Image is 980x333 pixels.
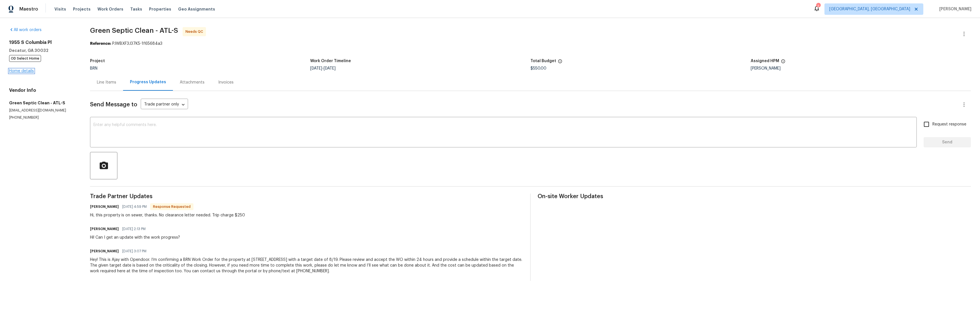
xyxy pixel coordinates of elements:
div: 2 [816,3,820,9]
span: The total cost of line items that have been proposed by Opendoor. This sum includes line items th... [558,59,562,66]
a: All work orders [9,28,42,32]
div: PJWBXF3J37K5-1f65684a3 [90,41,971,46]
h4: Vendor Info [9,88,76,93]
span: Geo Assignments [178,6,215,12]
h6: [PERSON_NAME] [90,248,119,254]
span: Maestro [19,6,38,12]
span: [DATE] 4:59 PM [122,204,147,210]
span: Needs QC [185,29,205,34]
div: [PERSON_NAME] [751,66,971,70]
span: Trade Partner Updates [90,194,523,199]
a: Home details [9,69,34,73]
h6: [PERSON_NAME] [90,226,119,232]
span: OD Select Home [9,55,41,62]
h5: Decatur, GA 30032 [9,48,76,53]
div: Hi! Can I get an update with the work progress? [90,235,180,240]
p: [EMAIL_ADDRESS][DOMAIN_NAME] [9,108,76,113]
div: Trade partner only [141,100,188,109]
span: [DATE] [310,66,322,70]
span: The hpm assigned to this work order. [781,59,785,66]
span: Request response [932,121,966,127]
div: Attachments [180,80,205,85]
span: Work Orders [97,6,123,12]
h5: Assigned HPM [751,59,779,63]
span: $550.00 [530,66,546,70]
h6: [PERSON_NAME] [90,204,119,210]
span: - [310,66,336,70]
span: Send Message to [90,102,137,107]
p: [PHONE_NUMBER] [9,115,76,120]
span: Tasks [130,7,142,11]
span: Visits [54,6,66,12]
span: [PERSON_NAME] [937,6,971,12]
span: [DATE] [324,66,336,70]
span: Projects [73,6,91,12]
span: Properties [149,6,171,12]
span: [DATE] 2:13 PM [122,226,146,232]
h5: Total Budget [530,59,556,63]
span: Response Requested [151,204,193,210]
div: Hey! This is Ajay with Opendoor. I’m confirming a BRN Work Order for the property at [STREET_ADDR... [90,257,523,274]
div: Invoices [218,80,234,85]
span: BRN [90,66,97,70]
h2: 1955 S Columbia Pl [9,40,76,45]
h5: Project [90,59,105,63]
span: [GEOGRAPHIC_DATA], [GEOGRAPHIC_DATA] [829,6,910,12]
h5: Green Septic Clean - ATL-S [9,100,76,106]
span: Green Septic Clean - ATL-S [90,27,178,34]
h5: Work Order Timeline [310,59,351,63]
b: Reference: [90,42,111,46]
span: On-site Worker Updates [538,194,971,199]
div: Progress Updates [130,79,166,85]
div: Line Items [97,80,116,85]
span: [DATE] 3:07 PM [122,248,146,254]
div: Hi, this property is on sewer, thanks. No clearance letter needed. Trip charge $250 [90,212,245,218]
